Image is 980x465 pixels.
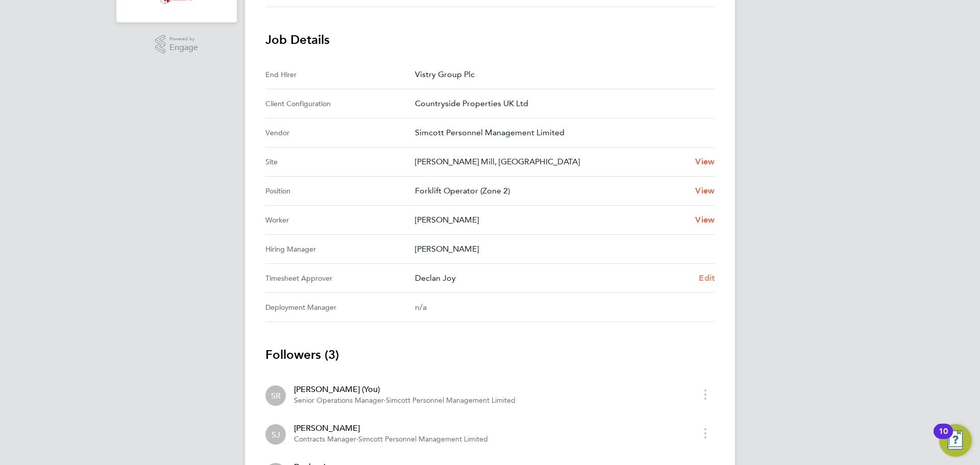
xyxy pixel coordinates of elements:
div: Client Configuration [265,97,415,110]
p: Vistry Group Plc [415,68,706,81]
div: [PERSON_NAME] (You) [294,383,516,396]
div: n/a [415,301,698,313]
div: Vendor [265,127,415,139]
p: [PERSON_NAME] Mill, [GEOGRAPHIC_DATA] [415,156,687,168]
p: Countryside Properties UK Ltd [415,97,706,110]
span: SR [271,390,281,401]
div: Scott Ridgers (You) [265,385,286,406]
div: Deployment Manager [265,301,415,313]
a: View [695,156,715,168]
div: Position [265,185,415,197]
p: [PERSON_NAME] [415,214,687,226]
span: View [695,215,715,225]
span: · [384,396,386,405]
div: Site [265,156,415,168]
span: Engage [169,43,198,52]
span: View [695,157,715,166]
button: Open Resource Center, 10 new notifications [939,424,972,457]
button: timesheet menu [696,386,715,402]
p: Declan Joy [415,272,691,284]
p: [PERSON_NAME] [415,243,706,255]
a: Edit [699,272,715,284]
span: View [695,186,715,195]
a: View [695,214,715,226]
span: Edit [699,273,715,283]
div: End Hirer [265,68,415,81]
div: Timesheet Approver [265,272,415,284]
div: Shaun Jex [265,424,286,445]
button: timesheet menu [696,425,715,441]
div: 10 [939,431,948,445]
p: Forklift Operator (Zone 2) [415,185,687,197]
span: Powered by [169,35,198,43]
span: Contracts Manager [294,435,356,444]
span: Simcott Personnel Management Limited [386,396,516,405]
span: Simcott Personnel Management Limited [358,435,488,444]
div: Hiring Manager [265,243,415,255]
p: Simcott Personnel Management Limited [415,127,706,139]
span: Senior Operations Manager [294,396,384,405]
h3: Followers (3) [265,347,715,363]
a: View [695,185,715,197]
h3: Job Details [265,32,715,48]
div: [PERSON_NAME] [294,422,488,434]
div: Worker [265,214,415,226]
span: · [356,435,358,444]
a: Powered byEngage [155,35,199,54]
span: SJ [272,429,280,440]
